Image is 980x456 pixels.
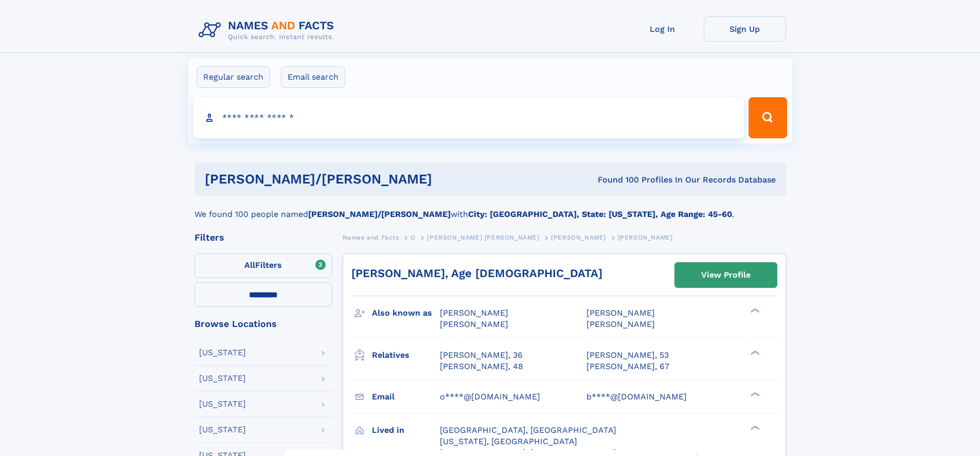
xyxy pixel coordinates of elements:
a: [PERSON_NAME], 53 [586,350,669,361]
a: Names and Facts [343,231,399,244]
div: ❯ [748,349,760,356]
div: We found 100 people named with . [194,196,786,221]
span: [PERSON_NAME] [586,308,655,318]
span: [GEOGRAPHIC_DATA], [GEOGRAPHIC_DATA] [440,425,616,435]
div: [US_STATE] [199,349,246,357]
label: Filters [194,253,332,278]
label: Email search [281,66,345,88]
a: [PERSON_NAME], 36 [440,350,523,361]
div: Found 100 Profiles In Our Records Database [515,174,776,186]
span: [PERSON_NAME] [586,319,655,329]
div: [US_STATE] [199,426,246,434]
span: All [244,260,255,270]
a: Sign Up [704,16,786,42]
span: [PERSON_NAME] [618,234,673,241]
a: [PERSON_NAME] [PERSON_NAME] [427,231,539,244]
span: [PERSON_NAME] [PERSON_NAME] [427,234,539,241]
div: ❯ [748,391,760,397]
a: [PERSON_NAME] [551,231,606,244]
a: [PERSON_NAME], 67 [586,361,669,372]
div: [US_STATE] [199,400,246,408]
span: [PERSON_NAME] [551,234,606,241]
span: [PERSON_NAME] [440,308,508,318]
b: City: [GEOGRAPHIC_DATA], State: [US_STATE], Age Range: 45-60 [468,209,732,219]
h1: [PERSON_NAME]/[PERSON_NAME] [205,173,515,186]
span: O [411,234,416,241]
a: [PERSON_NAME], 48 [440,361,523,372]
input: search input [193,97,744,138]
h3: Also known as [372,304,440,322]
img: Logo Names and Facts [194,16,343,44]
a: O [411,231,416,244]
a: Log In [621,16,704,42]
div: ❯ [748,307,760,314]
a: [PERSON_NAME], Age [DEMOGRAPHIC_DATA] [351,267,602,280]
h3: Relatives [372,346,440,364]
div: ❯ [748,424,760,431]
h3: Lived in [372,422,440,439]
label: Regular search [197,66,270,88]
div: Browse Locations [194,319,332,329]
b: [PERSON_NAME]/[PERSON_NAME] [308,209,451,219]
div: View Profile [701,263,751,287]
a: View Profile [675,263,777,287]
div: Filters [194,233,332,242]
span: [PERSON_NAME] [440,319,508,329]
span: [US_STATE], [GEOGRAPHIC_DATA] [440,436,577,446]
h3: Email [372,388,440,406]
div: [US_STATE] [199,374,246,382]
button: Search Button [749,97,787,138]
